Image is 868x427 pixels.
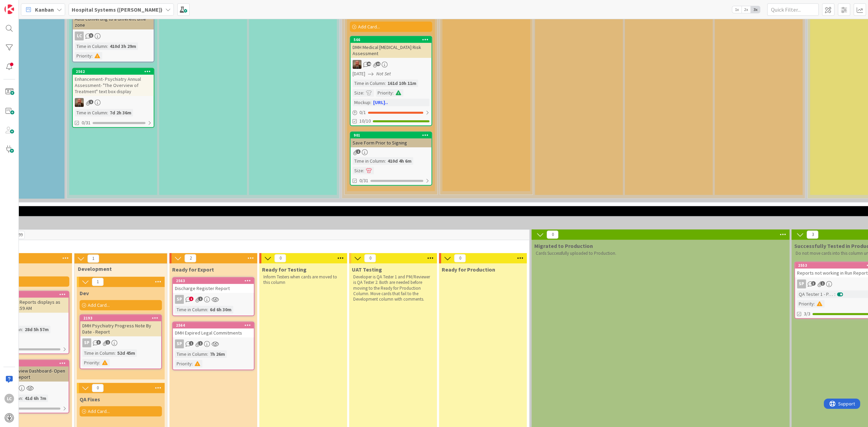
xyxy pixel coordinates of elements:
[4,394,14,403] div: LC
[80,396,100,403] span: QA Fixes
[386,157,413,165] div: 410d 4h 6m
[73,75,154,96] div: Enhancement- Psychiatry Annual Assessment- "The Overview of Treatment" text box display
[75,52,92,60] div: Priority
[350,60,431,69] div: JS
[173,295,254,304] div: SP
[173,284,254,293] div: Discharge Register Report
[96,340,101,344] span: 3
[14,1,31,9] span: Support
[107,109,108,116] span: :
[820,281,825,286] span: 1
[89,33,93,38] span: 5
[350,37,431,58] div: 566DMH Medical [MEDICAL_DATA] Risk Assessment
[185,254,196,262] span: 2
[797,279,806,288] div: SP
[350,132,431,147] div: 901Save Form Prior to Signing
[814,300,815,307] span: :
[108,109,133,116] div: 7d 2h 36m
[80,315,161,321] div: 2193
[72,6,163,13] b: Hospital Systems ([PERSON_NAME])
[207,350,208,358] span: :
[176,323,254,328] div: 2564
[363,167,364,174] span: :
[376,62,380,66] span: 13
[350,138,431,147] div: Save Form Prior to Signing
[262,266,307,273] span: Ready for Testing
[173,278,254,284] div: 2563
[115,349,116,357] span: :
[454,254,466,262] span: 0
[393,89,394,97] span: :
[198,297,203,301] span: 1
[370,99,371,106] span: :
[208,350,227,358] div: 7h 26m
[274,254,286,262] span: 0
[173,278,254,293] div: 2563Discharge Register Report
[173,322,254,337] div: 2564DMH Expired Legal Commitments
[350,43,431,58] div: DMH Medical [MEDICAL_DATA] Risk Assessment
[92,52,93,60] span: :
[547,230,558,239] span: 0
[175,295,184,304] div: SP
[385,157,386,165] span: :
[263,274,343,286] p: Inform Testers when cards are moved to this column
[23,394,48,402] div: 41d 6h 7m
[78,265,158,272] span: Development
[108,42,138,50] div: 410d 3h 29m
[76,69,154,74] div: 2562
[359,177,368,184] span: 0/31
[367,62,371,66] span: 46
[22,326,23,333] span: :
[208,306,233,313] div: 6d 6h 30m
[534,242,593,249] span: Migrated to Production
[87,254,99,263] span: 1
[75,98,84,107] img: JS
[4,4,14,14] img: Visit kanbanzone.com
[376,89,393,97] div: Priority
[350,132,431,138] div: 901
[767,3,819,16] input: Quick Filter...
[175,306,207,313] div: Time in Column
[364,254,376,262] span: 0
[73,68,154,96] div: 2562Enhancement- Psychiatry Annual Assessment- "The Overview of Treatment" text box display
[116,349,137,357] div: 52d 45m
[350,108,431,117] div: 0/1
[173,339,254,348] div: SP
[359,109,366,116] span: 0 / 1
[797,290,834,298] div: QA Tester 1 - Passed
[192,360,193,367] span: :
[353,99,370,106] div: Mockup
[373,99,388,105] a: [URL]..
[804,310,810,317] span: 3/3
[353,79,385,87] div: Time in Column
[82,349,115,357] div: Time in Column
[80,315,161,336] div: 2193DMH Psychiatry Progress Note By Date - Report
[82,338,91,347] div: SP
[354,37,431,42] div: 566
[376,71,391,77] i: Not Set
[75,32,84,40] div: LC
[385,79,386,87] span: :
[751,6,760,13] span: 3x
[92,384,104,392] span: 0
[353,60,361,69] img: JS
[353,70,365,77] span: [DATE]
[797,300,814,307] div: Priority
[442,266,495,273] span: Ready for Production
[75,42,107,50] div: Time in Column
[358,24,380,30] span: Add Card...
[807,230,818,239] span: 3
[353,89,363,97] div: Size
[88,302,110,308] span: Add Card...
[741,6,751,13] span: 2x
[207,306,208,313] span: :
[386,79,418,87] div: 161d 10h 11m
[175,350,207,358] div: Time in Column
[80,321,161,336] div: DMH Psychiatry Progress Note By Date - Report
[4,413,14,423] img: avatar
[536,251,785,256] p: Cards Successfully uploaded to Production.
[80,338,161,347] div: SP
[172,266,214,273] span: Ready for Export
[89,100,93,104] span: 1
[189,297,193,301] span: 1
